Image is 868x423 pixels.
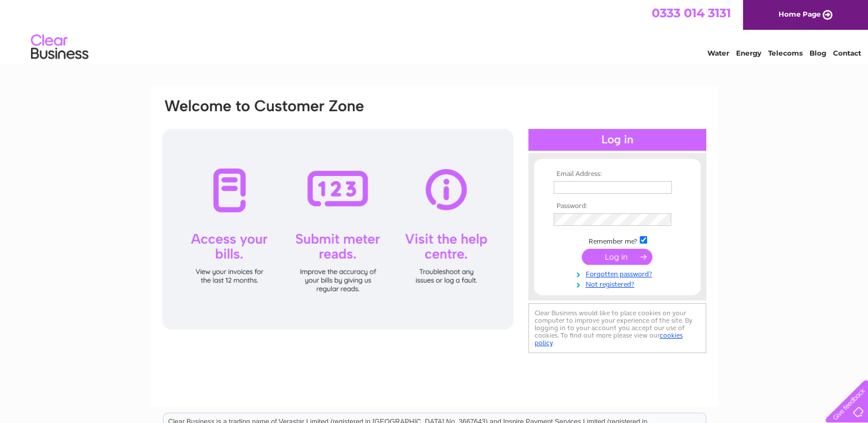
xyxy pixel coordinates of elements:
[528,303,706,353] div: Clear Business would like to place cookies on your computer to improve your experience of the sit...
[554,278,684,289] a: Not registered?
[833,49,861,57] a: Contact
[652,6,731,20] a: 0333 014 3131
[551,234,684,246] td: Remember me?
[535,331,683,347] a: cookies policy
[551,202,684,210] th: Password:
[768,49,803,57] a: Telecoms
[164,6,706,56] div: Clear Business is a trading name of Verastar Limited (registered in [GEOGRAPHIC_DATA] No. 3667643...
[30,30,89,65] img: logo.png
[736,49,761,57] a: Energy
[582,249,652,265] input: Submit
[554,268,684,279] a: Forgotten password?
[551,170,684,178] th: Email Address:
[707,49,729,57] a: Water
[809,49,826,57] a: Blog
